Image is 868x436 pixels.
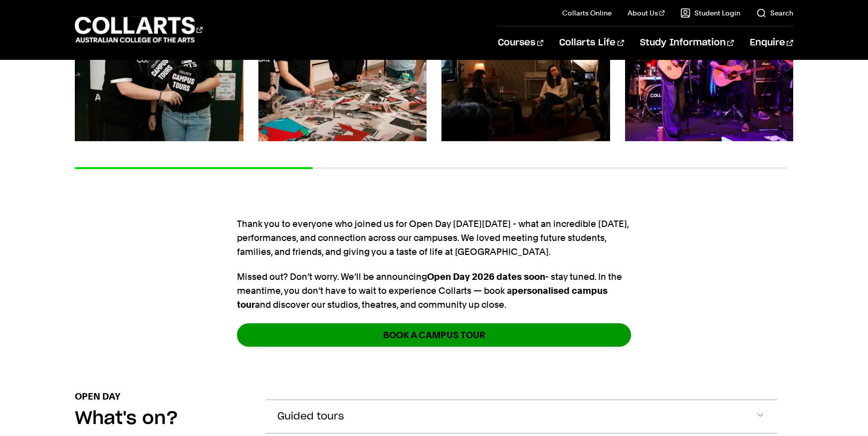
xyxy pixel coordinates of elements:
a: Collarts Online [562,8,612,18]
p: Thank you to everyone who joined us for Open Day [DATE][DATE] - what an incredible [DATE], perfor... [237,217,631,259]
a: Student Login [680,8,740,18]
a: Search [756,8,793,18]
a: About Us [628,8,664,18]
a: Study Information [640,26,734,59]
p: Missed out? Don’t worry. We’ll be announcing - stay tuned. In the meantime, you don’t have to wai... [237,270,631,312]
span: Guided tours [277,411,344,423]
strong: Open Day 2026 dates soon [427,271,545,282]
a: Collarts Life [559,26,624,59]
h2: What's on? [75,408,178,430]
a: Courses [498,26,543,59]
button: Guided tours [265,400,777,433]
a: Enquire [750,26,793,59]
div: Go to homepage [75,15,203,44]
strong: Book a Campus Tour [383,329,485,341]
p: Open Day [75,390,120,404]
a: Book a Campus Tour [237,323,631,347]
